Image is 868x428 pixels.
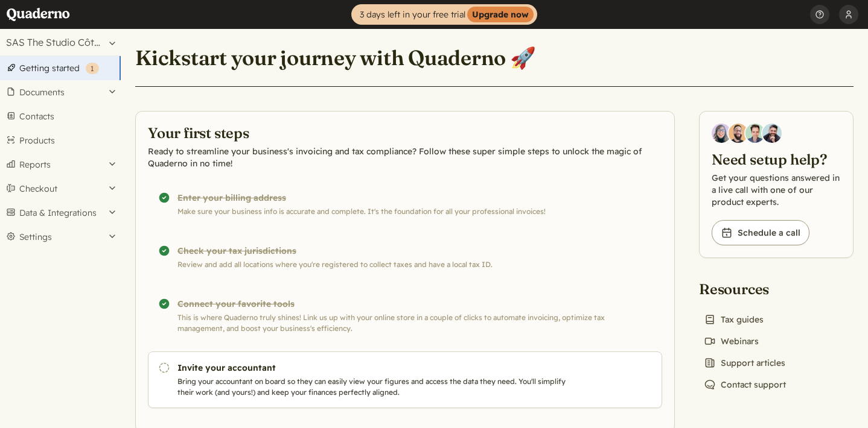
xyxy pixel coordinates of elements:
p: Bring your accountant on board so they can easily view your figures and access the data they need... [177,376,571,398]
img: Javier Rubio, DevRel at Quaderno [762,124,782,143]
h3: Invite your accountant [177,362,571,374]
a: Support articles [699,354,790,371]
img: Jairo Fumero, Account Executive at Quaderno [729,124,748,143]
h2: Resources [699,280,791,299]
p: Ready to streamline your business's invoicing and tax compliance? Follow these super simple steps... [148,145,662,169]
img: Diana Carrasco, Account Executive at Quaderno [712,124,731,143]
h1: Kickstart your journey with Quaderno 🚀 [135,45,536,71]
p: Get your questions answered in a live call with one of our product experts. [712,172,841,208]
a: Invite your accountant Bring your accountant on board so they can easily view your figures and ac... [148,351,662,408]
a: 3 days left in your free trialUpgrade now [351,4,537,25]
h2: Your first steps [148,124,662,143]
img: Ivo Oltmans, Business Developer at Quaderno [745,124,765,143]
a: Schedule a call [712,220,809,245]
strong: Upgrade now [467,7,534,22]
h2: Need setup help? [712,150,841,169]
a: Webinars [699,333,764,350]
span: 1 [91,64,94,73]
a: Contact support [699,376,791,393]
a: Tax guides [699,311,768,328]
